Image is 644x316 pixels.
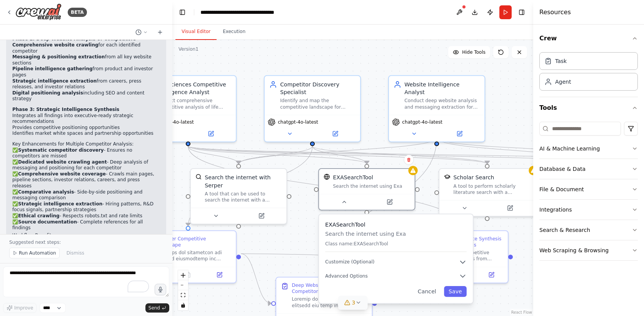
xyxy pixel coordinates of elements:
div: Identify and map the competitive landscape for {company_name} in {therapeutic_area}, discovering ... [280,98,355,110]
img: Logo [15,3,62,21]
span: chatgpt-4o-latest [153,119,194,125]
div: Life Sciences Competitive Intelligence Analyst [156,81,231,96]
span: Improve [14,305,33,311]
img: SerperDevTool [195,174,202,180]
span: Dismiss [67,250,84,256]
div: Conduct comprehensive competitive analysis of life sciences companies, focusing on therapeutic mo... [156,98,231,110]
div: Crew [539,49,638,97]
g: Edge from 8bf4e034-8220-4235-b9a7-6e16901c3a13 to c05c4e46-8bbe-4e06-8069-1e7af012dd85 [241,250,407,261]
li: Integrates all findings into executive-ready strategic recommendations [12,113,160,125]
button: Visual Editor [175,24,217,40]
span: Hide Tools [462,49,486,55]
div: Search the internet using Exa [333,183,410,189]
div: Discover Competitive Landscape [156,236,231,248]
button: Customize (Optional) [325,258,467,266]
button: Database & Data [539,159,638,179]
div: SerplyScholarSearchToolScholar SearchA tool to perform scholarly literature search with a search_... [439,168,536,217]
h3: EXASearchTool [325,220,467,228]
strong: Comparative analysis [18,189,74,195]
div: Tools [539,119,638,267]
button: Open in side panel [488,203,532,213]
button: Switch to previous chat [132,28,151,37]
div: Agent [555,78,571,86]
button: Open in side panel [313,129,357,138]
button: Search & Research [539,220,638,240]
strong: Systematic competitor discovery [18,147,104,153]
button: Web Scraping & Browsing [539,240,638,260]
strong: Dedicated website crawling agent [18,159,107,165]
g: Edge from 338b2f54-f1da-47ee-b808-bf193aefd68f to 62fff587-d48a-460f-8393-7f99ee975c9e [309,146,491,164]
span: Advanced Options [325,273,367,279]
button: toggle interactivity [178,300,188,310]
div: A tool to perform scholarly literature search with a search_query. [454,183,531,195]
div: Deep Website Analysis of Competitors [292,282,367,294]
strong: Digital positioning analysis [12,90,83,96]
button: Hide Tools [448,46,490,58]
button: Hide right sidebar [516,7,527,18]
button: zoom in [178,270,188,280]
button: Run Automation [9,248,60,258]
li: including SEO and content strategy [12,90,160,102]
div: Version 1 [179,46,199,52]
button: Execution [217,24,252,40]
div: Competitor Discovery SpecialistIdentify and map the competitive landscape for {company_name} in {... [264,75,361,142]
div: Task [555,57,567,65]
li: for each identified competitor [12,42,160,54]
button: Dismiss [63,248,88,258]
div: A tool that can be used to search the internet with a search_query. Supports different search typ... [205,191,282,203]
li: from product and investor pages [12,66,160,78]
li: from careers, press releases, and investor relations [12,78,160,90]
button: Improve [3,303,37,313]
div: Scholar Search [454,174,494,181]
button: Hide left sidebar [177,7,188,18]
button: Open in side panel [206,270,233,280]
g: Edge from 8bf4e034-8220-4235-b9a7-6e16901c3a13 to 8ee94c58-7286-47be-a2dc-dd439ee52c6b [241,250,271,307]
button: Delete node [404,155,414,165]
div: Competitor Discovery Specialist [280,81,355,96]
h2: Key Enhancements for Multiple Competitor Analysis: [12,141,160,147]
div: SerperDevToolSearch the internet with SerperA tool that can be used to search the internet with a... [190,168,287,224]
div: Website Intelligence AnalystConduct deep website analysis and messaging extraction for multiple c... [388,75,485,142]
button: Save [444,286,467,297]
div: EXASearchTool [333,174,373,181]
strong: Comprehensive website coverage [18,171,106,177]
img: SerplyScholarSearchTool [444,174,450,180]
div: React Flow controls [178,270,188,310]
li: Identifies market white spaces and partnership opportunities [12,131,160,137]
p: Class name: EXASearchTool [325,241,467,247]
span: Customize (Optional) [325,259,374,265]
button: Open in side panel [367,197,411,207]
nav: breadcrumb [200,8,287,16]
button: Crew [539,28,638,49]
span: Run Automation [19,250,56,256]
div: Loremips dol sitametcon adi elitsedd eiusmodtemp inc {utlabor_etdo} ma ali {enimadminim_veni} qui... [156,250,231,262]
li: from all key website sections [12,54,160,66]
span: 3 [352,299,355,306]
div: Life Sciences Competitive Intelligence AnalystConduct comprehensive competitive analysis of life ... [140,75,237,142]
p: ✅ - Ensures no competitors are missed ✅ - Deep analysis of messaging and positioning for each com... [12,147,160,231]
h4: Resources [539,8,571,17]
div: Loremip dolorsitametc adipisc elitsedd eiu temp incididunt utlaboreet do mag aliquaenima minimven... [292,296,367,308]
a: React Flow attribution [511,310,532,314]
button: File & Document [539,179,638,199]
button: 3 [338,296,368,310]
strong: Pipeline intelligence gathering [12,66,93,71]
span: Send [148,305,160,311]
p: Search the internet using Exa [325,230,467,238]
button: Open in side panel [478,270,505,280]
div: Search the internet with Serper [205,174,282,189]
button: Send [145,303,169,313]
div: Synthesize all competitive intelligence findings from competitor discovery and deep website analy... [428,250,503,262]
strong: Ethical crawling [18,213,60,218]
g: Edge from 338b2f54-f1da-47ee-b808-bf193aefd68f to 0775283e-8d5c-4702-911a-b41b4d2bb765 [309,146,371,164]
button: zoom out [178,280,188,290]
strong: Phase 3: Strategic Intelligence Synthesis [12,107,119,112]
div: Strategic Intelligence Synthesis & RecommendationsSynthesize all competitive intelligence finding... [412,230,509,283]
button: Open in side panel [239,211,283,220]
button: AI & Machine Learning [539,139,638,159]
div: BETA [68,8,87,17]
div: Discover Competitive LandscapeLoremips dol sitametcon adi elitsedd eiusmodtemp inc {utlabor_etdo}... [140,230,237,283]
div: Conduct deep website analysis and messaging extraction for multiple competitor companies, analyzi... [404,98,480,110]
button: Integrations [539,200,638,220]
p: Suggested next steps: [9,239,163,245]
